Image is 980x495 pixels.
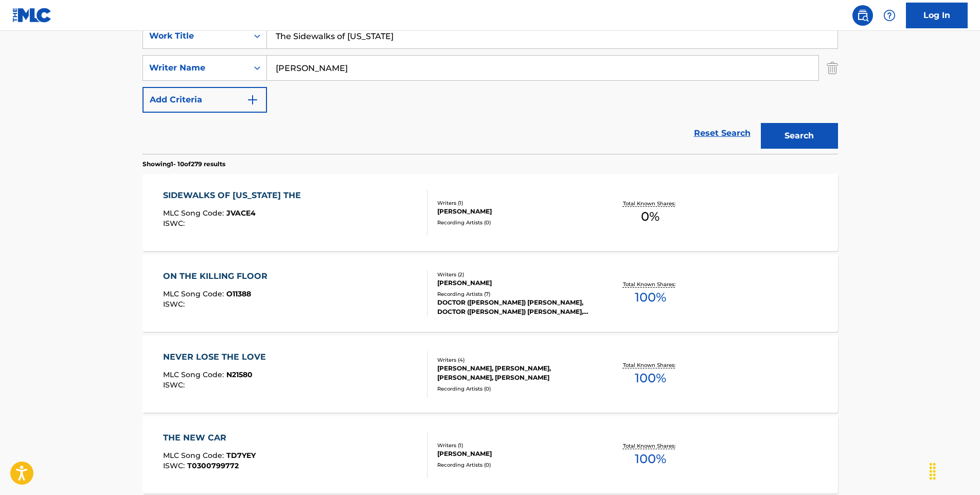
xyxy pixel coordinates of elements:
p: Showing 1 - 10 of 279 results [142,160,225,169]
div: Writers ( 4 ) [437,356,593,364]
a: SIDEWALKS OF [US_STATE] THEMLC Song Code:JVACE4ISWC:Writers (1)[PERSON_NAME]Recording Artists (0)... [142,174,838,251]
img: MLC Logo [12,8,52,23]
div: Writer Name [149,62,242,74]
p: Total Known Shares: [623,442,678,450]
div: DOCTOR ([PERSON_NAME]) [PERSON_NAME], DOCTOR ([PERSON_NAME]) [PERSON_NAME], [PERSON_NAME], DOCTOR... [437,298,593,316]
div: [PERSON_NAME], [PERSON_NAME], [PERSON_NAME], [PERSON_NAME] [437,364,593,382]
span: MLC Song Code : [163,208,226,218]
iframe: Chat Widget [929,446,980,495]
div: Recording Artists ( 7 ) [437,290,593,298]
div: NEVER LOSE THE LOVE [163,351,271,363]
div: [PERSON_NAME] [437,449,593,458]
div: Writers ( 1 ) [437,441,593,449]
div: Recording Artists ( 0 ) [437,219,593,226]
a: Log In [906,3,968,28]
p: Total Known Shares: [623,280,678,288]
span: ISWC : [163,380,187,390]
span: 0 % [641,207,660,226]
span: 100 % [635,288,666,307]
a: Reset Search [689,122,756,145]
img: help [883,9,896,22]
p: Total Known Shares: [623,361,678,369]
div: [PERSON_NAME] [437,207,593,216]
a: THE NEW CARMLC Song Code:TD7YEYISWC:T0300799772Writers (1)[PERSON_NAME]Recording Artists (0)Total... [142,416,838,493]
img: Delete Criterion [827,55,838,81]
span: 100 % [635,450,666,468]
form: Search Form [142,23,838,154]
span: ISWC : [163,299,187,309]
span: N21580 [226,370,253,379]
div: Writers ( 1 ) [437,199,593,207]
span: JVACE4 [226,208,256,218]
img: search [857,9,869,22]
span: MLC Song Code : [163,289,226,298]
button: Search [761,123,838,149]
span: MLC Song Code : [163,370,226,379]
a: NEVER LOSE THE LOVEMLC Song Code:N21580ISWC:Writers (4)[PERSON_NAME], [PERSON_NAME], [PERSON_NAME... [142,335,838,413]
p: Total Known Shares: [623,200,678,207]
a: ON THE KILLING FLOORMLC Song Code:O11388ISWC:Writers (2)[PERSON_NAME]Recording Artists (7)DOCTOR ... [142,255,838,332]
div: Work Title [149,30,242,42]
div: [PERSON_NAME] [437,278,593,288]
a: Public Search [852,5,873,26]
div: ON THE KILLING FLOOR [163,270,273,282]
div: SIDEWALKS OF [US_STATE] THE [163,189,306,202]
span: MLC Song Code : [163,451,226,460]
span: O11388 [226,289,251,298]
div: Recording Artists ( 0 ) [437,385,593,393]
button: Add Criteria [142,87,267,113]
img: 9d2ae6d4665cec9f34b9.svg [246,94,259,106]
div: Recording Artists ( 0 ) [437,461,593,469]
span: TD7YEY [226,451,256,460]
span: T0300799772 [187,461,239,470]
div: Drag [924,456,941,487]
div: Writers ( 2 ) [437,271,593,278]
span: 100 % [635,369,666,387]
div: THE NEW CAR [163,432,256,444]
div: Help [879,5,900,26]
span: ISWC : [163,461,187,470]
span: ISWC : [163,219,187,228]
